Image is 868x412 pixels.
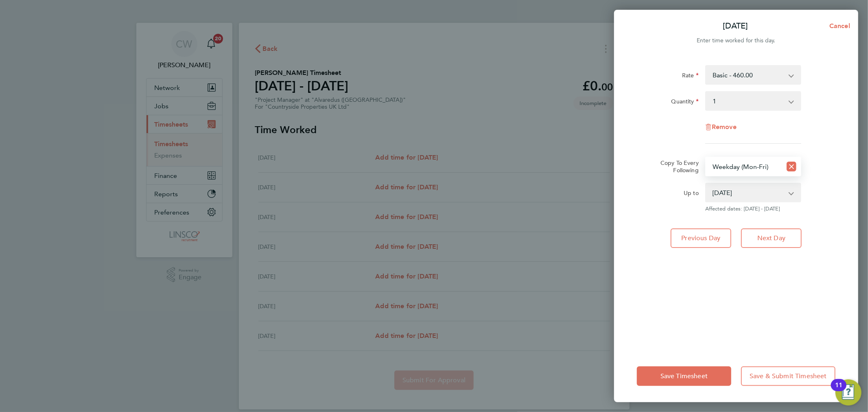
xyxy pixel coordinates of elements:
[741,228,802,248] button: Next Day
[835,379,861,405] button: Open Resource Center, 11 new notifications
[705,124,737,130] button: Remove
[637,366,731,386] button: Save Timesheet
[684,189,699,199] label: Up to
[816,18,858,34] button: Cancel
[705,206,801,212] span: Affected dates: [DATE] - [DATE]
[723,20,748,32] p: [DATE]
[671,98,699,107] label: Quantity
[614,36,858,46] div: Enter time worked for this day.
[757,234,785,242] span: Next Day
[750,372,827,380] span: Save & Submit Timesheet
[835,385,842,396] div: 11
[654,159,699,174] label: Copy To Every Following
[660,372,708,380] span: Save Timesheet
[682,234,721,242] span: Previous Day
[682,72,699,81] label: Rate
[712,123,737,131] span: Remove
[741,366,835,386] button: Save & Submit Timesheet
[671,228,731,248] button: Previous Day
[827,22,850,30] span: Cancel
[787,158,796,175] button: Reset selection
